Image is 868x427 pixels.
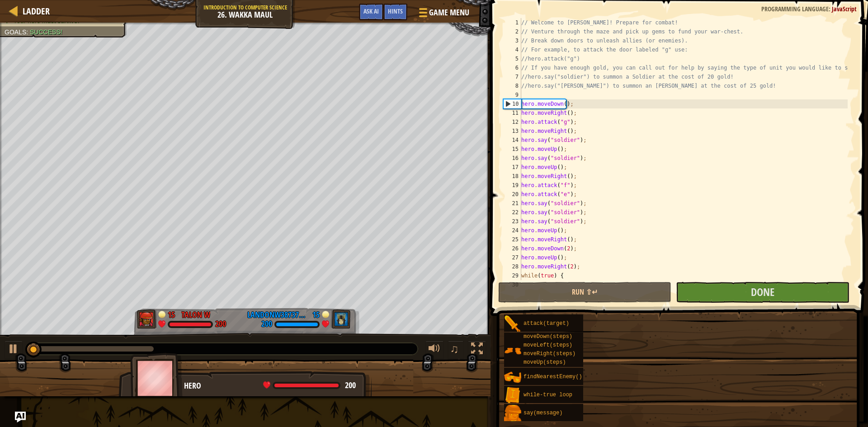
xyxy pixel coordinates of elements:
[503,280,521,289] div: 30
[345,380,356,391] span: 200
[5,341,23,359] button: Ctrl + P: Play
[504,405,521,422] img: portrait.png
[503,63,521,72] div: 6
[524,359,566,366] span: moveUp(steps)
[503,18,521,27] div: 1
[503,271,521,280] div: 29
[5,28,26,36] span: Goals
[311,309,320,317] div: 15
[676,282,849,303] button: Done
[26,28,30,36] span: :
[30,28,62,36] span: Success!
[503,172,521,181] div: 18
[247,309,306,321] div: LANDONW38737503
[524,351,576,357] span: moveRight(steps)
[23,5,50,17] span: Ladder
[524,342,572,348] span: moveLeft(steps)
[168,309,177,317] div: 15
[503,163,521,172] div: 17
[503,199,521,208] div: 21
[429,7,469,19] span: Game Menu
[503,136,521,145] div: 14
[503,253,521,262] div: 27
[468,341,486,359] button: Toggle fullscreen
[503,27,521,36] div: 2
[503,127,521,136] div: 13
[524,320,569,327] span: attack(target)
[181,309,210,321] div: Talon W
[503,54,521,63] div: 5
[503,145,521,154] div: 15
[503,45,521,54] div: 4
[450,342,459,356] span: ♫
[751,285,774,299] span: Done
[503,262,521,271] div: 28
[130,353,183,403] img: thang_avatar_frame.png
[504,99,521,108] div: 10
[503,235,521,244] div: 25
[832,5,857,13] span: JavaScript
[425,341,443,359] button: Adjust volume
[503,217,521,226] div: 23
[503,208,521,217] div: 22
[263,381,356,389] div: health: 200 / 200 (+0.13/s)
[498,282,671,303] button: Run ⇧↵
[359,4,383,20] button: Ask AI
[215,320,226,328] div: 200
[504,387,521,404] img: portrait.png
[503,117,521,127] div: 12
[524,374,582,380] span: findNearestEnemy()
[503,226,521,235] div: 24
[363,7,379,15] span: Ask AI
[18,5,50,17] a: Ladder
[503,154,521,163] div: 16
[503,244,521,253] div: 26
[761,5,829,13] span: Programming language
[137,310,157,328] img: thang_avatar_frame.png
[331,310,351,328] img: thang_avatar_frame.png
[503,108,521,117] div: 11
[503,81,521,90] div: 8
[524,410,562,416] span: say(message)
[503,36,521,45] div: 3
[504,342,521,359] img: portrait.png
[504,315,521,333] img: portrait.png
[448,341,463,359] button: ♫
[503,181,521,190] div: 19
[503,90,521,99] div: 9
[829,5,832,13] span: :
[412,4,475,25] button: Game Menu
[524,392,572,398] span: while-true loop
[388,7,403,15] span: Hints
[503,190,521,199] div: 20
[184,380,363,392] div: Hero
[15,412,26,422] button: Ask AI
[504,369,521,386] img: portrait.png
[524,333,572,340] span: moveDown(steps)
[261,320,272,328] div: 200
[503,72,521,81] div: 7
